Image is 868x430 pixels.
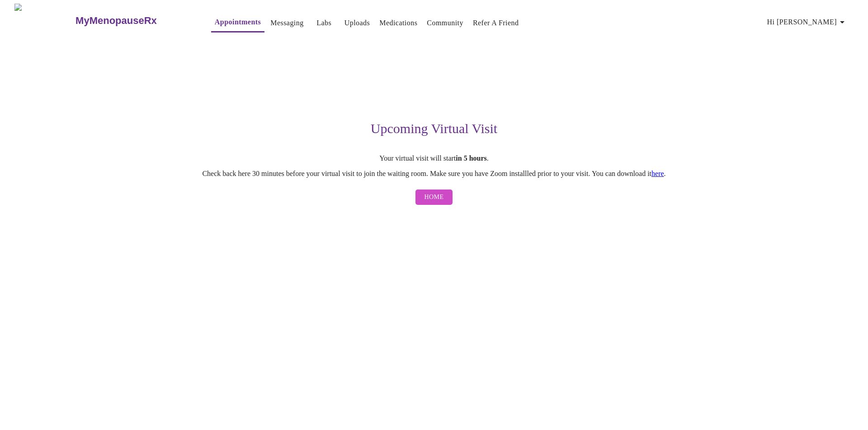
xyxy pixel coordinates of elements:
[344,17,370,29] a: Uploads
[427,17,463,29] a: Community
[767,16,848,28] span: Hi [PERSON_NAME]
[423,14,467,32] button: Community
[156,170,712,178] p: Check back here 30 minutes before your virtual visit to join the waiting room. Make sure you have...
[156,154,712,162] p: Your virtual visit will start .
[310,14,339,32] button: Labs
[651,170,664,177] a: here
[211,13,264,32] button: Appointments
[215,16,261,28] a: Appointments
[473,17,519,29] a: Refer a Friend
[376,14,421,32] button: Medications
[413,185,455,210] a: Home
[469,14,523,32] button: Refer a Friend
[341,14,374,32] button: Uploads
[267,14,307,32] button: Messaging
[75,15,157,27] h3: MyMenopauseRx
[270,17,303,29] a: Messaging
[425,192,444,203] span: Home
[415,190,453,205] button: Home
[379,17,417,29] a: Medications
[316,17,331,29] a: Labs
[764,13,851,31] button: Hi [PERSON_NAME]
[156,121,712,136] h3: Upcoming Virtual Visit
[456,154,486,162] strong: in 5 hours
[75,5,193,37] a: MyMenopauseRx
[14,4,75,37] img: MyMenopauseRx Logo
